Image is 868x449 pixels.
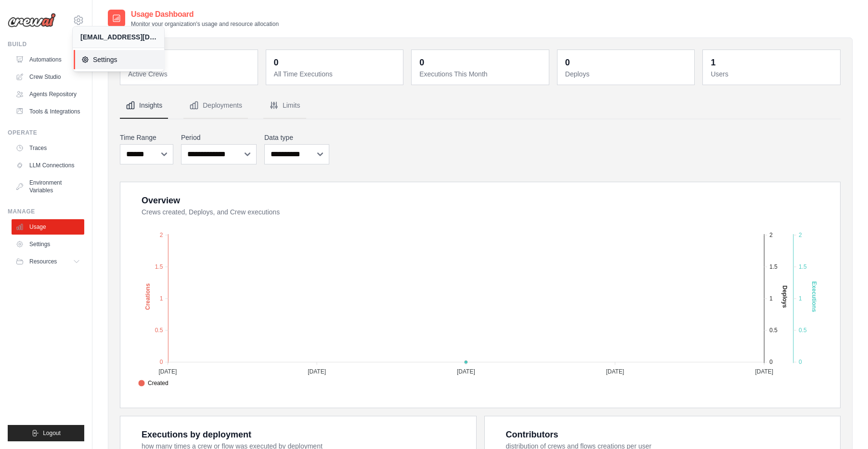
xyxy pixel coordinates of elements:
tspan: 0.5 [769,327,777,334]
tspan: 2 [799,232,802,238]
tspan: 2 [160,232,163,238]
a: Agents Repository [12,87,84,102]
dt: Users [711,69,834,79]
a: Traces [12,140,84,156]
tspan: 0.5 [155,327,163,334]
span: Created [138,379,168,387]
tspan: 2 [769,232,773,238]
label: Time Range [120,133,173,142]
a: Crew Studio [12,69,84,85]
a: Environment Variables [12,175,84,198]
a: Settings [12,237,84,252]
label: Data type [264,133,329,142]
tspan: [DATE] [158,368,177,375]
tspan: [DATE] [606,368,624,375]
label: Period [181,133,257,142]
a: Settings [74,50,165,69]
dt: Deploys [565,69,689,79]
tspan: 0 [160,359,163,365]
div: [EMAIL_ADDRESS][DOMAIN_NAME] [80,32,156,42]
a: Automations [12,52,84,67]
tspan: [DATE] [308,368,326,375]
tspan: [DATE] [755,368,773,375]
tspan: 0.5 [799,327,807,334]
div: Manage [8,208,84,215]
button: Resources [12,254,84,269]
text: Creations [144,283,151,310]
div: Contributors [506,428,558,441]
text: Executions [811,281,817,312]
span: Resources [29,258,57,265]
tspan: 0 [769,359,773,365]
div: Executions by deployment [142,428,251,441]
dt: Executions This Month [419,69,543,79]
dt: Active Crews [128,69,252,79]
a: LLM Connections [12,158,84,173]
tspan: 1.5 [769,263,777,270]
div: 1 [711,56,715,69]
tspan: [DATE] [457,368,475,375]
tspan: 1 [769,295,773,302]
a: Tools & Integrations [12,104,84,119]
text: Deploys [781,286,788,308]
tspan: 1 [799,295,802,302]
button: Logout [8,425,84,441]
a: Usage [12,219,84,235]
button: Deployments [183,93,248,119]
tspan: 1.5 [799,263,807,270]
tspan: 0 [799,359,802,365]
h2: Usage Dashboard [131,9,279,20]
tspan: 1.5 [155,263,163,270]
div: Operate [8,129,84,137]
dt: All Time Executions [274,69,398,79]
img: Logo [8,13,56,27]
div: 0 [419,56,424,69]
div: Build [8,40,84,48]
span: Logout [43,429,61,437]
div: 0 [274,56,279,69]
tspan: 1 [160,295,163,302]
p: Monitor your organization's usage and resource allocation [131,20,279,28]
div: 0 [565,56,570,69]
dt: Crews created, Deploys, and Crew executions [142,207,829,217]
span: Settings [81,55,157,64]
button: Insights [120,93,168,119]
button: Limits [263,93,306,119]
nav: Tabs [120,93,841,119]
div: Overview [142,194,180,207]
